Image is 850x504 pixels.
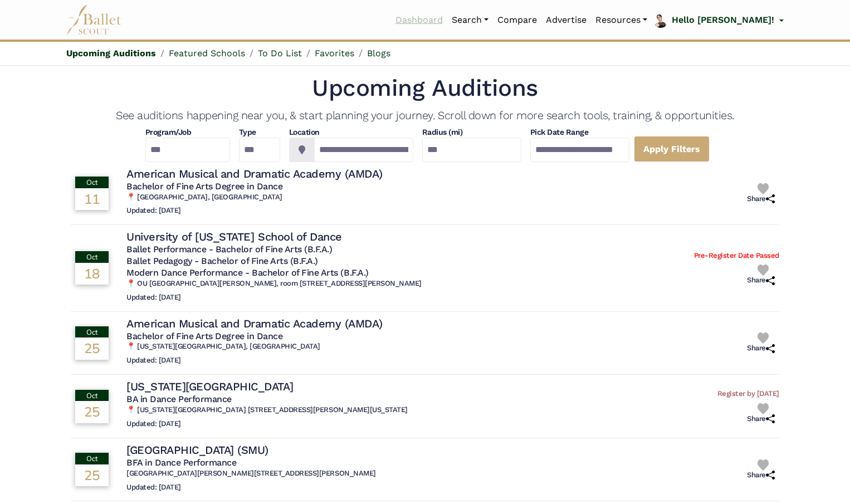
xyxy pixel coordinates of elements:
[75,188,109,209] div: 11
[75,177,109,188] div: Oct
[315,48,354,58] a: Favorites
[126,419,408,429] h6: Updated: [DATE]
[145,127,230,138] h4: Program/Job
[289,127,413,138] h4: Location
[367,48,390,58] a: Blogs
[126,193,387,202] h6: 📍 [GEOGRAPHIC_DATA], [GEOGRAPHIC_DATA]
[747,276,775,285] h6: Share
[422,127,463,138] h4: Radius (mi)
[75,401,109,422] div: 25
[541,8,591,32] a: Advertise
[71,73,779,104] h1: Upcoming Auditions
[747,194,775,204] h6: Share
[672,13,774,27] p: Hello [PERSON_NAME]!
[652,11,784,29] a: profile picture Hello [PERSON_NAME]!
[126,331,387,342] h5: Bachelor of Fine Arts Degree in Dance
[66,48,156,58] a: Upcoming Auditions
[747,471,775,480] h6: Share
[530,127,629,138] h4: Pick Date Range
[126,394,408,405] h5: BA in Dance Performance
[126,279,422,288] h6: 📍 OU [GEOGRAPHIC_DATA][PERSON_NAME], room [STREET_ADDRESS][PERSON_NAME]
[747,414,775,424] h6: Share
[717,389,779,399] h6: Register by [DATE]
[493,8,541,32] a: Compare
[126,457,376,469] h5: BFA in Dance Performance
[239,127,280,138] h4: Type
[126,267,422,279] h5: Modern Dance Performance - Bachelor of Fine Arts (B.F.A.)
[169,48,245,58] a: Featured Schools
[126,229,342,244] h4: University of [US_STATE] School of Dance
[447,8,493,32] a: Search
[126,469,376,478] h6: [GEOGRAPHIC_DATA][PERSON_NAME][STREET_ADDRESS][PERSON_NAME]
[126,167,383,181] h4: American Musical and Dramatic Academy (AMDA)
[126,206,387,216] h6: Updated: [DATE]
[75,251,109,262] div: Oct
[75,464,109,486] div: 25
[126,244,422,256] h5: Ballet Performance - Bachelor of Fine Arts (B.F.A.)
[126,181,387,193] h5: Bachelor of Fine Arts Degree in Dance
[653,12,668,32] img: profile picture
[126,483,376,492] h6: Updated: [DATE]
[314,138,413,162] input: Location
[747,344,775,353] h6: Share
[126,443,268,457] h4: [GEOGRAPHIC_DATA] (SMU)
[126,405,408,415] h6: 📍 [US_STATE][GEOGRAPHIC_DATA] [STREET_ADDRESS][PERSON_NAME][US_STATE]
[75,453,109,464] div: Oct
[694,251,779,261] h6: Pre-Register Date Passed
[126,293,422,302] h6: Updated: [DATE]
[75,337,109,359] div: 25
[591,8,652,32] a: Resources
[391,8,447,32] a: Dashboard
[126,342,387,351] h6: 📍 [US_STATE][GEOGRAPHIC_DATA], [GEOGRAPHIC_DATA]
[634,136,710,162] a: Apply Filters
[75,390,109,401] div: Oct
[126,356,387,365] h6: Updated: [DATE]
[75,263,109,284] div: 18
[75,326,109,337] div: Oct
[71,108,779,123] h4: See auditions happening near you, & start planning your journey. Scroll down for more search tool...
[258,48,302,58] a: To Do List
[126,316,383,331] h4: American Musical and Dramatic Academy (AMDA)
[126,379,293,394] h4: [US_STATE][GEOGRAPHIC_DATA]
[126,256,422,267] h5: Ballet Pedagogy - Bachelor of Fine Arts (B.F.A.)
